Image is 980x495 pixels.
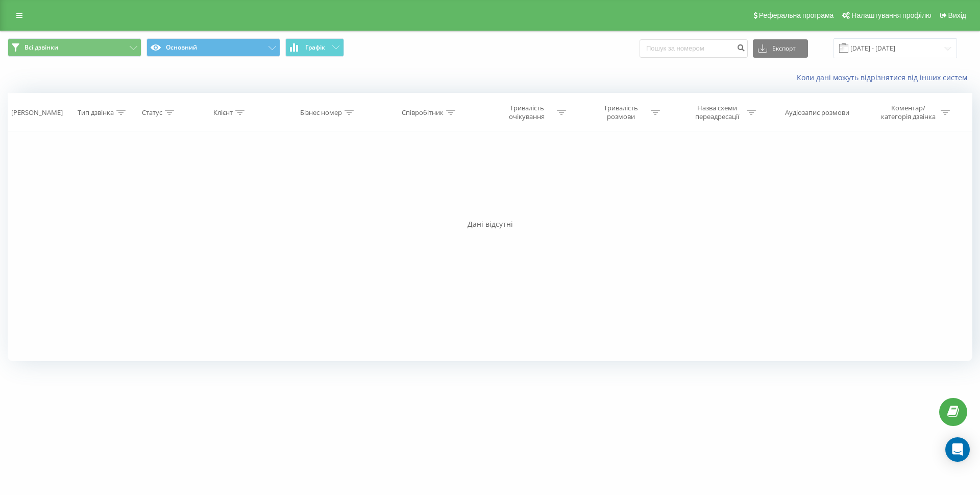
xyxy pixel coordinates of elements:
[213,108,233,117] div: Клієнт
[753,39,808,58] button: Експорт
[11,108,63,117] div: [PERSON_NAME]
[285,38,344,57] button: Графік
[24,43,58,52] span: Всі дзвінки
[851,11,931,19] span: Налаштування профілю
[594,104,648,121] div: Тривалість розмови
[797,73,972,82] a: Коли дані можуть відрізнятися вiд інших систем
[305,44,325,51] span: Графік
[690,104,744,121] div: Назва схеми переадресації
[142,108,162,117] div: Статус
[759,11,834,19] span: Реферальна програма
[146,38,280,57] button: Основний
[402,108,444,117] div: Співробітник
[878,104,938,121] div: Коментар/категорія дзвінка
[500,104,554,121] div: Тривалість очікування
[945,437,970,462] div: Open Intercom Messenger
[640,39,748,58] input: Пошук за номером
[785,108,849,117] div: Аудіозапис розмови
[8,219,972,229] div: Дані відсутні
[8,38,141,57] button: Всі дзвінки
[300,108,342,117] div: Бізнес номер
[78,108,114,117] div: Тип дзвінка
[948,11,966,19] span: Вихід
